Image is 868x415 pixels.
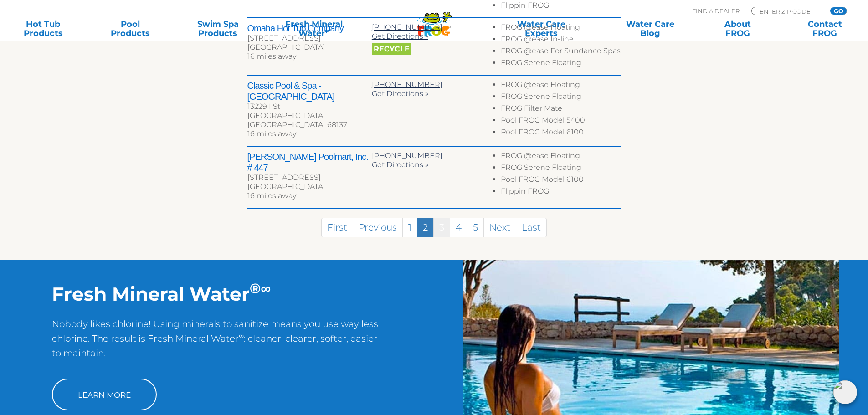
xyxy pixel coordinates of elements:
[247,102,372,111] div: 13229 I St
[467,218,484,237] a: 5
[483,218,516,237] a: Next
[372,32,428,41] a: Get Directions »
[184,20,252,38] a: Swim SpaProducts
[372,160,428,169] a: Get Directions »
[247,182,372,191] div: [GEOGRAPHIC_DATA]
[759,7,820,15] input: Zip Code Form
[372,80,442,89] a: [PHONE_NUMBER]
[501,175,621,187] li: Pool FROG Model 6100
[501,35,621,46] li: FROG @ease In-line
[9,20,77,38] a: Hot TubProducts
[501,80,621,92] li: FROG @ease Floating
[52,379,157,410] a: Learn More
[450,218,467,237] a: 4
[833,380,857,404] img: openIcon
[247,80,372,102] h2: Classic Pool & Spa - [GEOGRAPHIC_DATA]
[417,218,434,237] a: 2
[501,163,621,175] li: FROG Serene Floating
[247,173,372,182] div: [STREET_ADDRESS]
[402,218,417,237] a: 1
[372,151,442,160] a: [PHONE_NUMBER]
[247,151,372,173] h2: [PERSON_NAME] Poolmart, Inc. # 447
[372,89,428,98] a: Get Directions »
[501,187,621,199] li: Flippin FROG
[321,218,353,237] a: First
[52,317,382,369] p: Nobody likes chlorine! Using minerals to sanitize means you use way less chlorine. The result is ...
[372,43,411,55] span: Recycle
[247,23,372,34] h2: Omaha Hot Tub Company
[501,46,621,58] li: FROG @ease For Sundance Spas
[97,20,164,38] a: PoolProducts
[247,191,296,200] span: 16 miles away
[247,129,296,138] span: 16 miles away
[501,116,621,128] li: Pool FROG Model 5400
[372,23,442,31] a: [PHONE_NUMBER]
[250,280,261,297] sup: ®
[616,20,684,38] a: Water CareBlog
[247,111,372,129] div: [GEOGRAPHIC_DATA], [GEOGRAPHIC_DATA] 68137
[247,43,372,52] div: [GEOGRAPHIC_DATA]
[52,282,382,305] h2: Fresh Mineral Water
[247,52,296,61] span: 16 miles away
[261,280,271,297] sup: ∞
[692,7,740,15] p: Find A Dealer
[704,20,771,38] a: AboutFROG
[501,151,621,163] li: FROG @ease Floating
[791,20,859,38] a: ContactFROG
[239,331,244,340] sup: ∞
[247,34,372,43] div: [STREET_ADDRESS]
[830,7,847,15] input: GO
[501,23,621,35] li: FROG @ease Floating
[433,218,450,237] a: 3
[501,92,621,104] li: FROG Serene Floating
[501,58,621,70] li: FROG Serene Floating
[516,218,547,237] a: Last
[501,1,621,13] li: Flippin FROG
[501,104,621,116] li: FROG Filter Mate
[501,128,621,139] li: Pool FROG Model 6100
[353,218,403,237] a: Previous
